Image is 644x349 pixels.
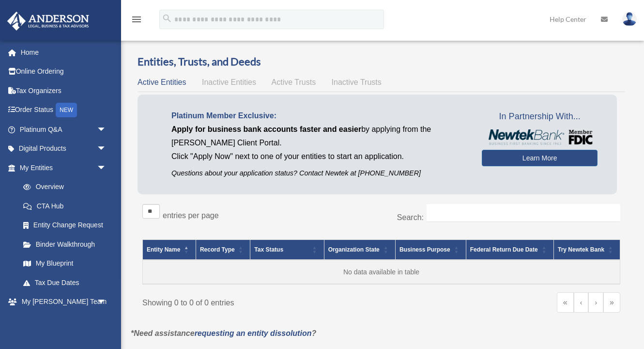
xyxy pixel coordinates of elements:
[7,43,121,62] a: Home
[470,246,538,253] span: Federal Return Due Date
[200,246,235,253] span: Record Type
[143,260,620,284] td: No data available in table
[163,211,219,220] label: entries per page
[162,13,172,24] i: search
[171,167,467,179] p: Questions about your application status? Contact Newtek at [PHONE_NUMBER]
[14,196,116,216] a: CTA Hub
[147,246,180,253] span: Entity Name
[171,123,467,150] p: by applying from the [PERSON_NAME] Client Portal.
[324,240,395,260] th: Organization State: Activate to sort
[56,103,77,117] div: NEW
[97,292,116,312] span: arrow_drop_down
[7,81,121,100] a: Tax Organizers
[97,311,116,331] span: arrow_drop_down
[482,109,598,125] span: In Partnership With...
[250,240,324,260] th: Tax Status: Activate to sort
[558,244,605,255] div: Try Newtek Bank
[622,12,637,26] img: User Pic
[142,292,374,310] div: Showing 0 to 0 of 0 entries
[328,246,380,253] span: Organization State
[138,78,186,86] span: Active Entities
[131,329,316,337] em: *Need assistance ?
[171,109,467,123] p: Platinum Member Exclusive:
[397,213,424,222] label: Search:
[14,273,116,292] a: Tax Due Dates
[171,125,361,133] span: Apply for business bank accounts faster and easier
[7,62,121,81] a: Online Ordering
[482,150,598,166] a: Learn More
[272,78,316,86] span: Active Trusts
[138,54,625,69] h3: Entities, Trusts, and Deeds
[14,254,116,273] a: My Blueprint
[7,100,121,120] a: Order StatusNEW
[603,292,620,313] a: Last
[131,14,142,25] i: menu
[557,292,574,313] a: First
[554,240,620,260] th: Try Newtek Bank : Activate to sort
[14,216,116,235] a: Entity Change Request
[171,150,467,163] p: Click "Apply Now" next to one of your entities to start an application.
[195,329,312,337] a: requesting an entity dissolution
[14,235,116,254] a: Binder Walkthrough
[7,311,121,331] a: My Documentsarrow_drop_down
[202,78,256,86] span: Inactive Entities
[97,139,116,159] span: arrow_drop_down
[196,240,250,260] th: Record Type: Activate to sort
[14,177,111,197] a: Overview
[7,158,116,177] a: My Entitiesarrow_drop_down
[7,292,121,312] a: My [PERSON_NAME] Teamarrow_drop_down
[131,17,142,25] a: menu
[254,246,283,253] span: Tax Status
[588,292,603,313] a: Next
[97,120,116,140] span: arrow_drop_down
[7,139,121,159] a: Digital Productsarrow_drop_down
[4,12,92,31] img: Anderson Advisors Platinum Portal
[332,78,382,86] span: Inactive Trusts
[399,246,450,253] span: Business Purpose
[97,158,116,178] span: arrow_drop_down
[574,292,589,313] a: Previous
[143,240,196,260] th: Entity Name: Activate to invert sorting
[395,240,466,260] th: Business Purpose: Activate to sort
[7,120,121,139] a: Platinum Q&Aarrow_drop_down
[487,129,593,145] img: NewtekBankLogoSM.png
[466,240,553,260] th: Federal Return Due Date: Activate to sort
